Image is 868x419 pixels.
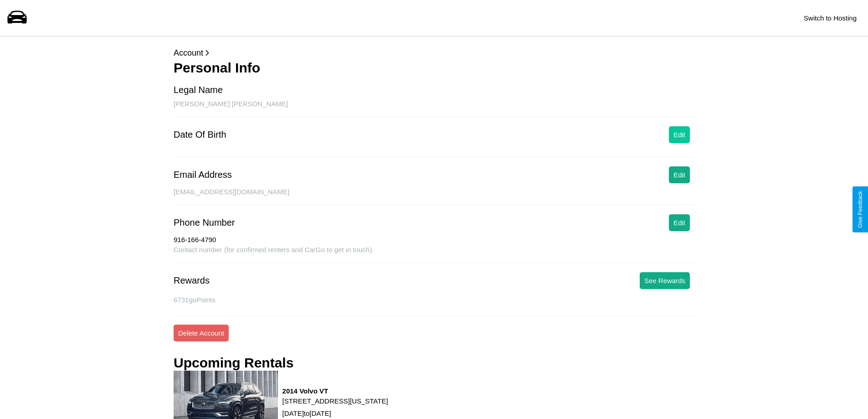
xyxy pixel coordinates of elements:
[174,60,694,76] h3: Personal Info
[857,191,863,228] div: Give Feedback
[174,217,235,228] div: Phone Number
[174,294,694,306] p: 6731 goPoints
[799,10,861,26] button: Switch to Hosting
[174,188,694,205] div: [EMAIL_ADDRESS][DOMAIN_NAME]
[174,325,229,341] button: Delete Account
[174,85,223,95] div: Legal Name
[174,275,210,286] div: Rewards
[174,46,694,60] p: Account
[640,272,690,289] button: See Rewards
[174,129,226,140] div: Date Of Birth
[669,166,690,183] button: Edit
[282,387,388,395] h3: 2014 Volvo VT
[669,126,690,143] button: Edit
[282,395,388,407] p: [STREET_ADDRESS][US_STATE]
[174,236,694,246] div: 916-166-4790
[174,170,232,180] div: Email Address
[174,246,694,263] div: Contact number (for confirmed renters and CarGo to get in touch).
[669,214,690,231] button: Edit
[174,100,694,117] div: [PERSON_NAME] [PERSON_NAME]
[174,355,293,371] h3: Upcoming Rentals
